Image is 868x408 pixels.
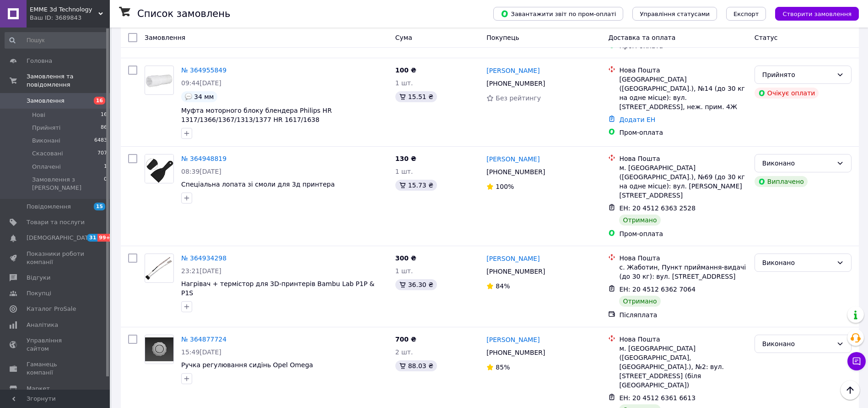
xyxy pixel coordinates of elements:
span: Прийняті [32,124,60,132]
img: Фото товару [145,256,173,280]
a: Створити замовлення [766,10,859,17]
span: 16 [101,111,107,119]
span: 1 шт. [395,267,413,275]
a: Фото товару [145,254,174,283]
span: 2 шт. [395,348,413,356]
span: 08:39[DATE] [181,168,221,175]
span: [PHONE_NUMBER] [486,268,545,275]
span: 16 [94,97,105,105]
span: 0 [104,176,107,192]
span: 1 шт. [395,79,413,87]
span: [PHONE_NUMBER] [486,168,545,176]
a: [PERSON_NAME] [486,335,539,344]
button: Експорт [726,7,766,21]
span: 15 [94,203,105,210]
span: 1 шт. [395,168,413,175]
a: Ручка регулювання сидінь Opel Omega [181,361,313,369]
span: [PHONE_NUMBER] [486,80,545,87]
span: 31 [87,234,97,242]
span: 84% [496,282,510,290]
span: 100% [496,183,514,190]
button: Управління статусами [632,7,717,21]
span: Управління сайтом [27,336,85,353]
span: 15:49[DATE] [181,348,221,356]
span: 85% [496,364,510,371]
span: 700 ₴ [395,336,416,343]
span: Завантажити звіт по пром-оплаті [501,10,616,18]
a: [PERSON_NAME] [486,254,539,263]
span: Каталог ProSale [27,305,76,313]
img: Фото товару [145,72,173,88]
span: Покупець [486,34,519,41]
span: Спеціальна лопата зі смоли для 3д принтера [181,181,335,188]
div: 15.73 ₴ [395,180,437,191]
span: Скасовані [32,149,63,158]
a: Муфта моторного блоку блендера Philips HR 1317/1366/1367/1313/1377 HR 1617/1638 [181,107,332,123]
span: 100 ₴ [395,66,416,74]
div: 88.03 ₴ [395,360,437,371]
div: Виконано [762,258,833,268]
span: Маркет [27,385,50,393]
div: Виконано [762,158,833,168]
button: Завантажити звіт по пром-оплаті [493,7,623,21]
div: Нова Пошта [619,254,747,263]
button: Чат з покупцем [847,352,866,370]
input: Пошук [5,32,108,49]
span: Замовлення [145,34,185,41]
div: м. [GEOGRAPHIC_DATA] ([GEOGRAPHIC_DATA].), №69 (до 30 кг на одне місце): вул. [PERSON_NAME][STREE... [619,163,747,200]
a: Нагрівач + термістор для 3D-принтерів Bambu Lab P1P & P1S [181,280,375,297]
span: ЕН: 20 4512 6363 2528 [619,204,695,212]
a: Фото товару [145,154,174,183]
div: Нова Пошта [619,66,747,75]
span: [DEMOGRAPHIC_DATA] [27,234,94,242]
a: Фото товару [145,66,174,95]
span: Управління статусами [640,11,710,17]
span: Доставка та оплата [608,34,675,41]
span: 23:21[DATE] [181,267,221,275]
div: с. Жаботин, Пункт приймання-видачі (до 30 кг): вул. [STREET_ADDRESS] [619,263,747,281]
span: 1 [104,163,107,171]
span: Гаманець компанії [27,360,85,377]
span: 34 мм [194,93,214,100]
span: 99+ [97,234,113,242]
span: Покупці [27,289,51,298]
span: Повідомлення [27,203,71,211]
div: [GEOGRAPHIC_DATA] ([GEOGRAPHIC_DATA].), №14 (до 30 кг на одне місце): вул. [STREET_ADDRESS], неж.... [619,75,747,111]
span: 09:44[DATE] [181,79,221,87]
div: 15.51 ₴ [395,91,437,102]
button: Наверх [841,380,860,400]
span: [PHONE_NUMBER] [486,349,545,356]
span: 707 [97,149,107,158]
a: № 364934298 [181,254,226,262]
span: Аналітика [27,321,58,329]
span: Відгуки [27,274,50,282]
span: 300 ₴ [395,254,416,262]
div: Пром-оплата [619,229,747,238]
a: № 364877724 [181,336,226,343]
div: Прийнято [762,70,833,80]
div: Отримано [619,215,660,226]
span: ЕН: 20 4512 6362 7064 [619,286,695,293]
a: № 364948819 [181,155,226,162]
a: [PERSON_NAME] [486,154,539,164]
span: Нові [32,111,45,119]
div: Виконано [762,339,833,349]
div: Пром-оплата [619,128,747,137]
a: № 364955849 [181,66,226,74]
div: Післяплата [619,310,747,320]
div: Нова Пошта [619,154,747,163]
a: Додати ЕН [619,116,655,123]
button: Створити замовлення [775,7,859,21]
span: Виконані [32,137,60,145]
div: Отримано [619,296,660,307]
span: Cума [395,34,412,41]
h1: Список замовлень [137,8,230,19]
span: Показники роботи компанії [27,250,85,266]
span: Товари та послуги [27,218,85,226]
span: Замовлення [27,97,65,105]
a: [PERSON_NAME] [486,66,539,75]
div: 36.30 ₴ [395,279,437,290]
